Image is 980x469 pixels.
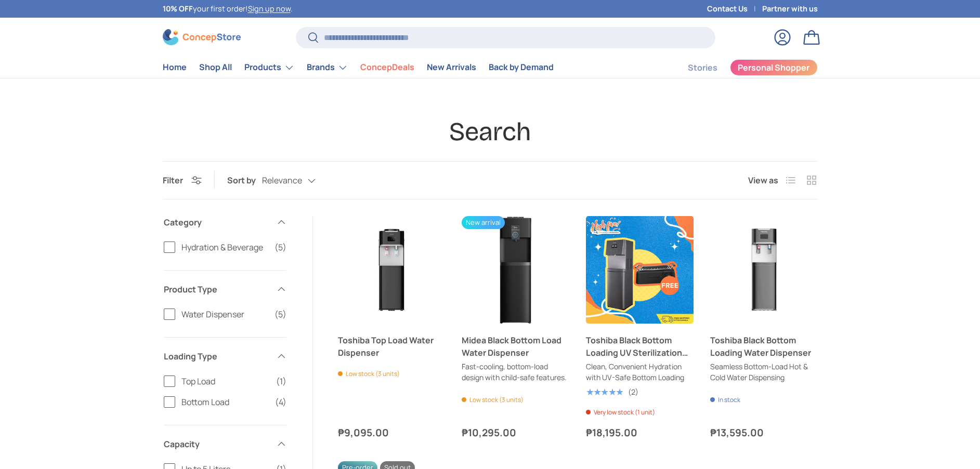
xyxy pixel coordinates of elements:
[275,308,286,320] span: (5)
[730,59,818,76] a: Personal Shopper
[586,334,694,359] a: Toshiba Black Bottom Loading UV Sterilization Water Dispenser
[307,57,348,78] a: Brands
[275,396,286,408] span: (4)
[164,271,286,308] summary: Product Type
[710,216,818,324] a: Toshiba Black Bottom Loading Water Dispenser
[707,3,762,15] a: Contact Us
[163,3,293,15] p: your first order! .
[710,334,818,359] a: Toshiba Black Bottom Loading Water Dispenser
[262,176,302,185] span: Relevance
[163,116,818,148] h1: Search
[181,396,269,408] span: Bottom Load
[164,283,270,296] span: Product Type
[181,241,268,253] span: Hydration & Beverage
[748,174,778,186] span: View as
[462,334,569,359] a: Midea Black Bottom Load Water Dispenser
[164,338,286,375] summary: Loading Type
[163,4,193,14] strong: 10% OFF
[164,425,286,463] summary: Capacity
[462,216,569,324] a: Midea Black Bottom Load Water Dispenser
[238,57,300,78] summary: Products
[360,57,414,77] a: ConcepDeals
[427,57,476,77] a: New Arrivals
[688,58,717,78] a: Stories
[663,57,818,78] nav: Secondary
[164,438,270,450] span: Capacity
[164,350,270,363] span: Loading Type
[300,57,354,78] summary: Brands
[338,216,446,324] a: Toshiba Top Load Water Dispenser
[164,204,286,241] summary: Category
[244,57,294,78] a: Products
[199,57,232,77] a: Shop All
[738,63,809,72] span: Personal Shopper
[462,216,505,229] span: New arrival
[181,308,268,320] span: Water Dispenser
[489,57,554,77] a: Back by Demand
[586,216,694,324] a: Toshiba Black Bottom Loading UV Sterilization Water Dispenser
[762,3,818,15] a: Partner with us
[227,174,262,186] label: Sort by
[276,375,286,387] span: (1)
[262,171,336,190] button: Relevance
[164,216,270,229] span: Category
[163,175,202,186] button: Filter
[338,334,446,359] a: Toshiba Top Load Water Dispenser
[163,57,554,78] nav: Primary
[163,175,183,186] span: Filter
[163,29,241,45] img: ConcepStore
[248,4,291,14] a: Sign up now
[181,375,270,387] span: Top Load
[163,57,187,77] a: Home
[275,241,286,253] span: (5)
